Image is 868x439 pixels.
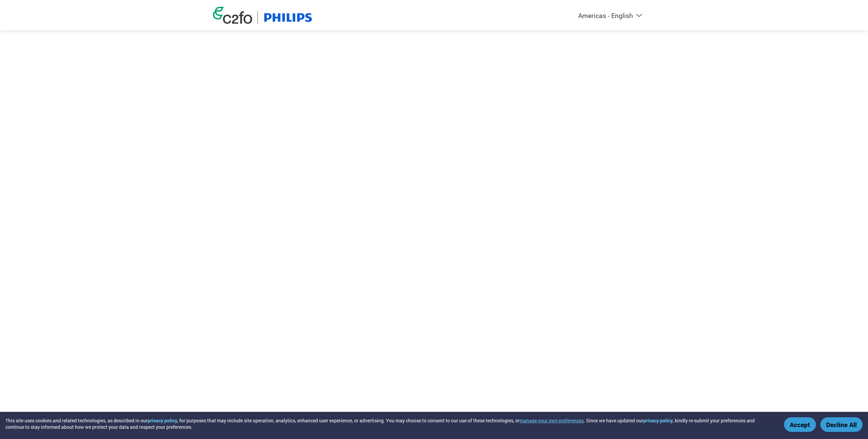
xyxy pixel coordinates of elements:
[213,7,252,24] img: c2fo logo
[5,417,774,430] div: This site uses cookies and related technologies, as described in our , for purposes that may incl...
[263,11,313,24] img: Philips
[820,417,863,432] button: Decline All
[784,417,816,432] button: Accept
[520,417,584,424] button: manage your own preferences
[643,417,673,424] a: privacy policy
[148,417,177,424] a: privacy policy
